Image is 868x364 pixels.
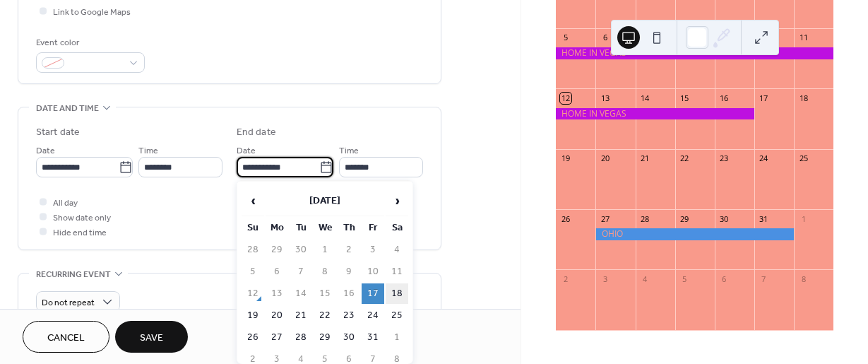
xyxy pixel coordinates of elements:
td: 24 [362,305,384,326]
div: 11 [798,33,809,43]
div: 28 [640,213,650,224]
td: 5 [242,262,264,282]
span: ‹ [242,187,263,215]
div: Start date [36,125,80,140]
span: Date and time [36,101,99,116]
th: Mo [266,218,288,238]
div: 1 [798,213,809,224]
span: Date [36,143,55,158]
td: 7 [290,262,312,282]
div: OHIO [595,228,793,240]
div: 24 [759,153,769,164]
span: Hide end time [53,225,107,240]
span: All day [53,196,78,211]
div: 13 [600,93,610,103]
td: 23 [338,305,360,326]
div: 6 [600,33,610,43]
td: 1 [386,327,408,348]
span: Date [237,143,256,158]
td: 8 [314,262,336,282]
td: 20 [266,305,288,326]
td: 15 [314,283,336,304]
div: 6 [719,274,730,284]
div: 31 [759,213,769,224]
button: Save [115,321,188,353]
td: 13 [266,283,288,304]
td: 17 [362,283,384,304]
div: 30 [719,213,730,224]
span: Save [140,331,163,346]
span: Recurring event [36,267,111,282]
th: Fr [362,218,384,238]
div: 17 [759,93,769,103]
div: HOME IN VEGAS [556,47,833,59]
td: 26 [242,327,264,348]
span: Time [138,143,158,158]
td: 27 [266,327,288,348]
td: 28 [290,327,312,348]
button: Cancel [23,321,109,353]
td: 28 [242,240,264,260]
td: 30 [338,327,360,348]
th: We [314,218,336,238]
div: 25 [798,153,809,164]
th: Th [338,218,360,238]
span: Cancel [47,331,85,346]
td: 10 [362,262,384,282]
span: › [386,187,408,215]
td: 30 [290,240,312,260]
div: 3 [600,274,610,284]
div: 15 [679,93,690,103]
td: 12 [242,283,264,304]
div: 14 [640,93,650,103]
th: Su [242,218,264,238]
div: 19 [560,153,571,164]
div: 5 [679,274,690,284]
td: 18 [386,283,408,304]
div: 18 [798,93,809,103]
td: 16 [338,283,360,304]
span: Show date only [53,211,111,225]
div: 21 [640,153,650,164]
td: 4 [386,240,408,260]
td: 29 [314,327,336,348]
div: 20 [600,153,610,164]
td: 19 [242,305,264,326]
td: 21 [290,305,312,326]
div: 22 [679,153,690,164]
td: 3 [362,240,384,260]
div: 4 [640,274,650,284]
td: 31 [362,327,384,348]
div: 2 [560,274,571,284]
div: 23 [719,153,730,164]
span: Link to Google Maps [53,5,131,20]
div: 16 [719,93,730,103]
span: Do not repeat [42,295,95,311]
div: 7 [759,274,769,284]
span: Time [339,143,359,158]
th: Tu [290,218,312,238]
div: 26 [560,213,571,224]
div: 29 [679,213,690,224]
th: [DATE] [266,186,384,216]
td: 11 [386,262,408,282]
td: 2 [338,240,360,260]
td: 9 [338,262,360,282]
td: 22 [314,305,336,326]
td: 29 [266,240,288,260]
div: 12 [560,93,571,103]
div: Event color [36,35,142,50]
th: Sa [386,218,408,238]
div: End date [237,125,276,140]
td: 1 [314,240,336,260]
div: HOME IN VEGAS [556,108,754,120]
td: 6 [266,262,288,282]
td: 25 [386,305,408,326]
div: 8 [798,274,809,284]
div: 5 [560,33,571,43]
div: 27 [600,213,610,224]
td: 14 [290,283,312,304]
